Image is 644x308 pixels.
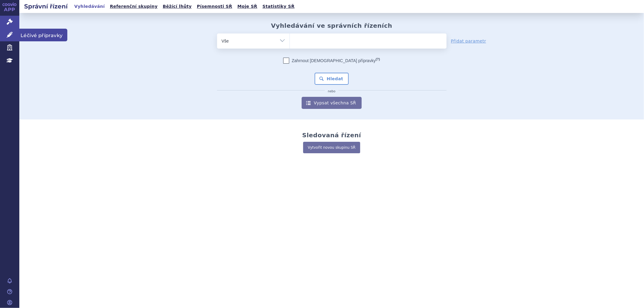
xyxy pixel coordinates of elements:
[108,2,159,11] a: Referenční skupiny
[325,90,338,93] i: nebo
[271,22,392,29] h2: Vyhledávání ve správních řízeních
[302,132,361,139] h2: Sledovaná řízení
[72,2,107,11] a: Vyhledávání
[302,97,361,109] a: Vypsat všechna SŘ
[235,2,259,11] a: Moje SŘ
[19,29,67,41] span: Léčivé přípravky
[303,142,360,153] a: Vytvořit novou skupinu SŘ
[261,2,296,11] a: Statistiky SŘ
[283,58,380,64] label: Zahrnout [DEMOGRAPHIC_DATA] přípravky
[451,38,486,44] a: Přidat parametr
[195,2,234,11] a: Písemnosti SŘ
[376,57,380,61] abbr: (?)
[161,2,194,11] a: Běžící lhůty
[19,2,72,11] h2: Správní řízení
[315,73,349,85] button: Hledat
